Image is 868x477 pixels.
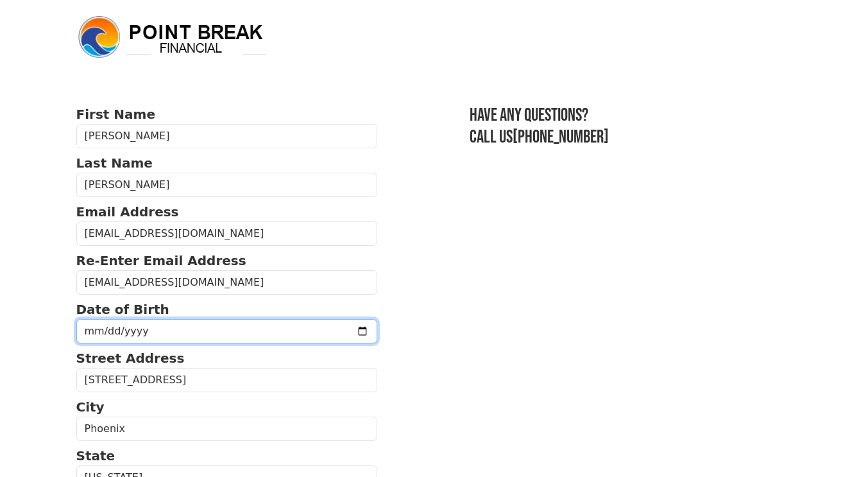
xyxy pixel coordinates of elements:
img: logo.png [76,14,269,60]
input: Re-Enter Email Address [76,270,378,295]
strong: State [76,448,115,464]
a: [PHONE_NUMBER] [513,126,609,148]
strong: Re-Enter Email Address [76,253,246,268]
input: Street Address [76,368,378,392]
h3: Have any questions? [470,105,792,126]
strong: City [76,399,105,415]
input: Last Name [76,173,378,197]
h3: Call us [470,126,792,148]
strong: First Name [76,107,155,122]
input: First Name [76,124,378,148]
input: Email Address [76,221,378,246]
strong: Email Address [76,204,179,220]
input: City [76,417,378,441]
strong: Date of Birth [76,302,169,317]
strong: Street Address [76,351,185,366]
strong: Last Name [76,155,153,171]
